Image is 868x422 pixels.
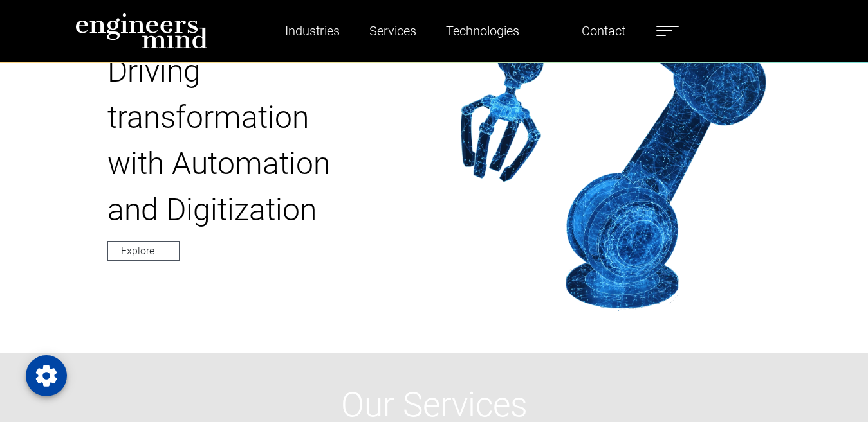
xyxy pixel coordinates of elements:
img: logo [75,13,208,49]
p: with Automation [107,141,402,187]
p: Driving transformation [107,48,402,141]
p: and Digitization [107,187,402,233]
a: Technologies [441,16,524,46]
a: Explore [107,241,180,261]
a: Industries [280,16,345,46]
a: Contact [577,16,631,46]
a: Services [364,16,421,46]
